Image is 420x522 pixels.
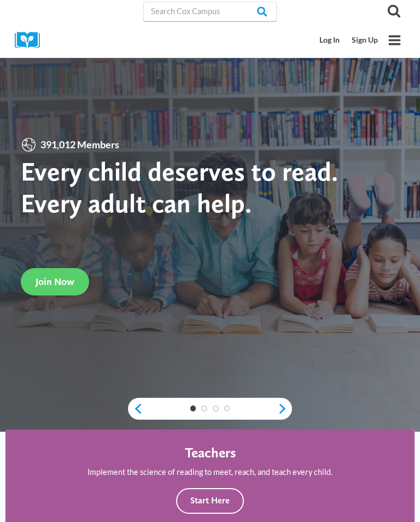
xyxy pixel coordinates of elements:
a: Sign Up [346,30,384,50]
input: Search Cox Campus [143,2,277,21]
span: 391,012 Members [37,137,123,153]
span: Join Now [36,276,74,287]
a: Log In [314,30,346,50]
a: 2 [201,405,207,411]
button: Start Here [176,488,244,514]
a: Join Now [21,268,89,295]
div: content slider buttons [128,398,292,420]
p: Implement the science of reading to meet, reach, and teach every child. [87,466,332,478]
a: next [277,403,292,415]
a: previous [128,403,143,415]
button: Open menu [384,30,405,51]
a: 4 [224,405,230,411]
nav: Secondary Mobile Navigation [314,30,384,50]
a: 3 [213,405,219,411]
strong: Every child deserves to read. Every adult can help. [21,155,338,218]
img: Cox Campus [15,32,48,49]
a: 1 [190,405,196,411]
h4: Teachers [185,444,236,461]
